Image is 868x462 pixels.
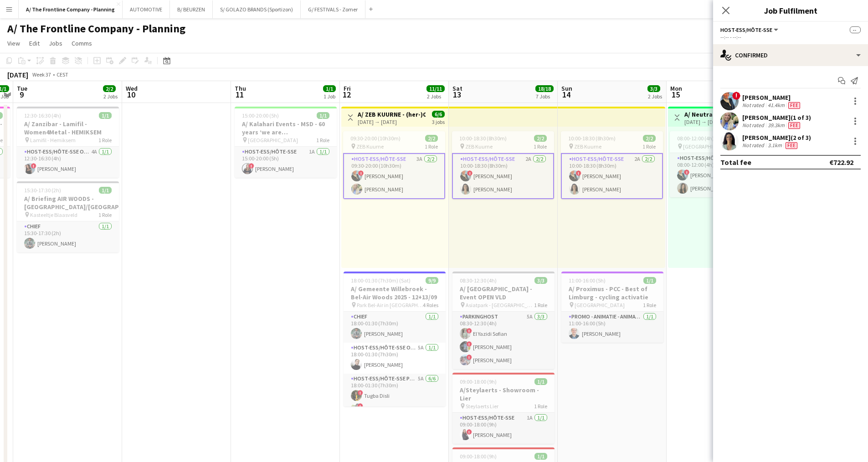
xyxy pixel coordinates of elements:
div: [DATE] → [DATE] [684,118,752,125]
span: Jobs [49,39,62,47]
span: Comms [72,39,92,47]
span: 10:00-18:30 (8h30m) [459,135,507,142]
div: [PERSON_NAME] (1 of 3) [742,113,811,122]
span: 09:00-18:00 (9h) [460,378,497,385]
span: 08:00-12:00 (4h) [677,135,714,142]
div: [DATE] → [DATE] [358,118,426,125]
div: Not rated [742,122,766,129]
span: 1 Role [98,137,112,144]
span: Tue [17,84,27,92]
h3: A/ Zanzibar - Lamifil - Women4Metal - HEMIKSEM [17,120,119,136]
app-card-role: Host-ess/Hôte-sse3A2/208:00-12:00 (4h)![PERSON_NAME][PERSON_NAME] [670,153,772,197]
span: Fee [788,102,800,109]
span: 1 Role [643,302,656,308]
span: ZEB Kuurne [574,143,601,150]
span: [GEOGRAPHIC_DATA] [575,302,625,308]
span: ! [31,163,36,169]
span: Edit [29,39,40,47]
h3: A/ Proximus - PCC - Best of Limburg - cycling activatie [561,285,663,301]
div: 10:00-18:30 (8h30m)2/2 ZEB Kuurne1 RoleHost-ess/Hôte-sse2A2/210:00-18:30 (8h30m)![PERSON_NAME][PE... [452,131,554,199]
app-card-role: Chief1/118:00-01:30 (7h30m)[PERSON_NAME] [344,312,446,343]
span: View [7,39,20,47]
h3: A/ Gemeente Willebroek - Bel-Air Woods 2025 - 12+13/09 [344,285,446,301]
button: A/ The Frontline Company - Planning [19,0,123,18]
div: [PERSON_NAME] [742,93,802,102]
div: Crew has different fees then in role [784,142,799,149]
span: Fri [344,84,351,92]
div: 2 Jobs [427,93,444,100]
div: --:-- - --:-- [720,34,861,41]
app-card-role: Chief1/115:30-17:30 (2h)[PERSON_NAME] [17,221,119,252]
span: 1/1 [323,85,336,92]
div: 39.3km [766,122,786,129]
span: 1 Role [98,211,112,218]
span: 08:30-12:30 (4h) [460,277,497,284]
span: Steylaerts Lier [466,403,498,410]
span: 11/11 [426,85,445,92]
span: ! [467,170,473,176]
h3: A/ Neutraal Ziekenfonds Vlaanderen (NZVL) - [GEOGRAPHIC_DATA] - 15-18/09 [684,110,752,118]
span: ! [684,169,689,175]
h3: Job Fulfilment [713,5,868,16]
h3: A/ [GEOGRAPHIC_DATA] - Event OPEN VLD [452,285,555,301]
div: Not rated [742,102,766,109]
app-job-card: 09:30-20:00 (10h30m)2/2 ZEB Kuurne1 RoleHost-ess/Hôte-sse3A2/209:30-20:00 (10h30m)![PERSON_NAME][... [343,131,445,199]
app-job-card: 11:00-16:00 (5h)1/1A/ Proximus - PCC - Best of Limburg - cycling activatie [GEOGRAPHIC_DATA]1 Rol... [561,272,663,343]
span: 14 [560,89,572,100]
app-card-role: Host-ess/Hôte-sse1A1/115:00-20:00 (5h)![PERSON_NAME] [235,147,337,178]
span: Wed [126,84,138,92]
app-card-role: Host-ess/Hôte-sse2A2/210:00-18:30 (8h30m)![PERSON_NAME][PERSON_NAME] [561,153,663,199]
div: [DATE] [7,70,28,79]
h3: A/ ZEB KUURNE - (her-)Opening nieuwe winkel (12+13+14/09) [358,110,426,118]
app-job-card: 15:30-17:30 (2h)1/1A/ Briefing AIR WOODS - [GEOGRAPHIC_DATA]/[GEOGRAPHIC_DATA] Kasteeltje Blaasve... [17,181,119,252]
div: 08:30-12:30 (4h)3/3A/ [GEOGRAPHIC_DATA] - Event OPEN VLD Asiatpark - [GEOGRAPHIC_DATA]1 RoleParki... [452,272,555,369]
div: Crew has different fees then in role [786,102,802,109]
span: 1 Role [316,137,329,144]
span: 9/9 [426,277,438,284]
span: 2/2 [534,135,547,142]
a: View [4,37,24,49]
app-job-card: 10:00-18:30 (8h30m)2/2 ZEB Kuurne1 RoleHost-ess/Hôte-sse2A2/210:00-18:30 (8h30m)![PERSON_NAME][PE... [561,131,663,199]
h3: A/ Briefing AIR WOODS - [GEOGRAPHIC_DATA]/[GEOGRAPHIC_DATA] [17,195,119,211]
span: [GEOGRAPHIC_DATA] [248,137,298,144]
span: Fee [786,142,797,149]
span: 1/1 [99,187,112,194]
span: ! [358,390,363,395]
span: 1 Role [534,403,547,410]
button: B/ BEURZEN [170,0,213,18]
span: ! [358,403,363,409]
button: Host-ess/Hôte-sse [720,26,780,33]
div: Crew has different fees then in role [786,122,802,129]
div: [PERSON_NAME] (2 of 3) [742,133,811,142]
div: 3 jobs [432,118,445,125]
span: 1/1 [99,112,112,119]
span: 15 [669,89,682,100]
span: 3/3 [534,277,547,284]
span: Asiatpark - [GEOGRAPHIC_DATA] [466,302,534,308]
div: Not rated [742,142,766,149]
a: Jobs [45,37,66,49]
app-job-card: 18:00-01:30 (7h30m) (Sat)9/9A/ Gemeente Willebroek - Bel-Air Woods 2025 - 12+13/09 Park Bel-Air i... [344,272,446,406]
span: 12 [342,89,351,100]
app-job-card: 09:00-18:00 (9h)1/1A/Steylaerts - Showroom - Lier Steylaerts Lier1 RoleHost-ess/Hôte-sse1A1/109:0... [452,373,555,444]
span: Kasteeltje Blaasveld [30,211,77,218]
span: 18:00-01:30 (7h30m) (Sat) [351,277,411,284]
span: ! [467,341,472,347]
app-card-role: Parkinghost5A3/308:30-12:30 (4h)!El Yazidi Sofian![PERSON_NAME]![PERSON_NAME] [452,312,555,369]
span: 09:00-18:00 (9h) [460,453,497,460]
span: Sun [561,84,572,92]
span: 15:00-20:00 (5h) [242,112,279,119]
span: -- [850,26,861,33]
span: Sat [452,84,462,92]
app-job-card: 12:30-16:30 (4h)1/1A/ Zanzibar - Lamifil - Women4Metal - HEMIKSEM Lamifil - Hemiksem1 RoleHost-es... [17,107,119,178]
span: [GEOGRAPHIC_DATA] [683,143,733,150]
span: Thu [235,84,246,92]
span: ! [249,163,254,169]
button: AUTOMOTIVE [123,0,170,18]
span: 11:00-16:00 (5h) [569,277,606,284]
span: 15:30-17:30 (2h) [24,187,61,194]
div: 15:00-20:00 (5h)1/1A/ Kalahari Events - MSD - 60 years ‘we are [GEOGRAPHIC_DATA]’ [GEOGRAPHIC_DAT... [235,107,337,178]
